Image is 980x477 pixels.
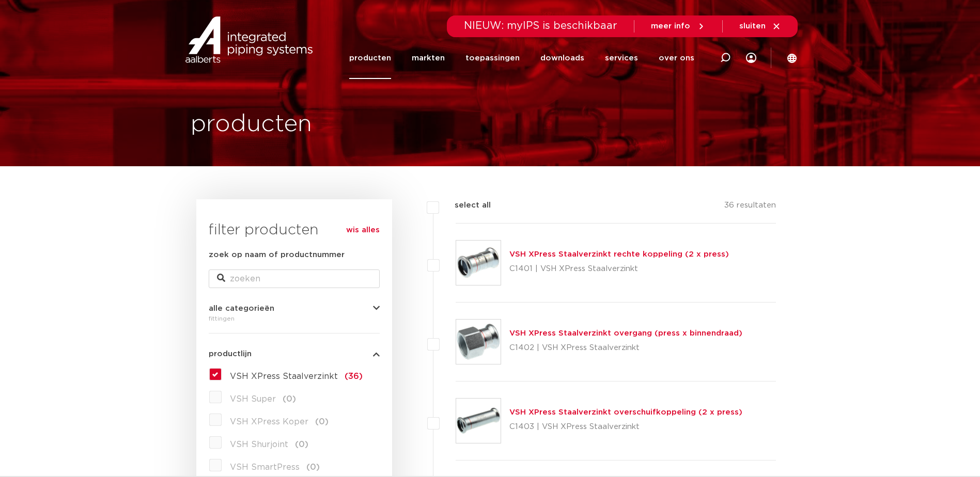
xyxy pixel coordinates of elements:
[605,37,638,79] a: services
[509,250,729,258] a: VSH XPress Staalverzinkt rechte koppeling (2 x press)
[456,399,501,443] img: Thumbnail for VSH XPress Staalverzinkt overschuifkoppeling (2 x press)
[295,440,308,449] span: (0)
[230,463,300,471] span: VSH SmartPress
[465,37,520,79] a: toepassingen
[209,312,380,325] div: fittingen
[209,305,380,312] button: alle categorieën
[456,241,501,285] img: Thumbnail for VSH XPress Staalverzinkt rechte koppeling (2 x press)
[209,350,380,358] button: productlijn
[724,199,776,215] p: 36 resultaten
[464,21,617,31] span: NIEUW: myIPS is beschikbaar
[349,37,694,79] nav: Menu
[209,350,252,358] span: productlijn
[509,419,742,435] p: C1403 | VSH XPress Staalverzinkt
[230,395,276,403] span: VSH Super
[346,224,380,236] a: wis alles
[659,37,694,79] a: over ons
[230,418,308,426] span: VSH XPress Koper
[651,22,706,31] a: meer info
[746,37,756,79] div: my IPS
[540,37,584,79] a: downloads
[439,199,491,212] label: select all
[412,37,445,79] a: markten
[739,22,781,31] a: sluiten
[651,22,690,30] span: meer info
[739,22,766,30] span: sluiten
[209,249,345,261] label: zoek op naam of productnummer
[306,463,320,471] span: (0)
[456,320,501,364] img: Thumbnail for VSH XPress Staalverzinkt overgang (press x binnendraad)
[315,418,329,426] span: (0)
[191,108,312,141] h1: producten
[283,395,296,403] span: (0)
[349,37,391,79] a: producten
[230,372,338,380] span: VSH XPress Staalverzinkt
[345,372,363,380] span: (36)
[209,220,380,241] h3: filter producten
[509,261,729,277] p: C1401 | VSH XPress Staalverzinkt
[509,408,742,416] a: VSH XPress Staalverzinkt overschuifkoppeling (2 x press)
[509,340,742,356] p: C1402 | VSH XPress Staalverzinkt
[230,440,288,449] span: VSH Shurjoint
[509,329,742,337] a: VSH XPress Staalverzinkt overgang (press x binnendraad)
[209,305,274,312] span: alle categorieën
[209,269,380,288] input: zoeken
